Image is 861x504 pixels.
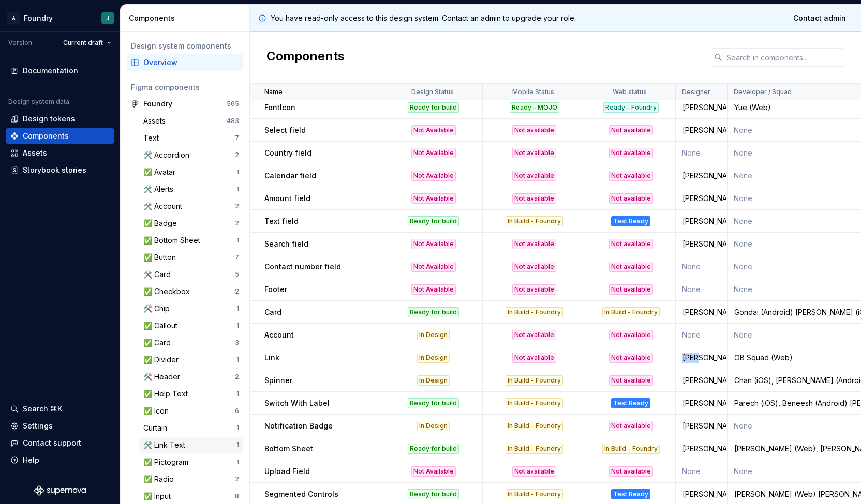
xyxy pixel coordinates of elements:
div: Not available [512,284,556,295]
div: Not Available [411,466,456,477]
div: In Build - Foundry [506,375,563,386]
div: Not available [609,171,653,181]
p: Account [264,330,294,340]
div: Not available [512,239,556,249]
div: Assets [23,148,47,158]
p: Text field [264,216,299,226]
p: Notification Badge [264,421,333,431]
div: 1 [236,356,239,364]
p: Design Status [411,88,454,96]
div: 1 [236,322,239,330]
p: Upload Field [264,466,310,477]
a: Contact admin [786,9,853,27]
div: In Design [417,375,450,386]
a: Assets483 [139,113,243,129]
div: Components [129,13,245,23]
div: Help [23,455,39,465]
button: Search ⌘K [6,401,114,417]
a: Supernova Logo [34,485,86,496]
td: None [676,324,728,346]
p: Bottom Sheet [264,444,313,454]
div: Not available [512,125,556,135]
div: In Build - Foundry [506,444,563,454]
div: [PERSON_NAME] [676,171,726,181]
div: [PERSON_NAME] [676,353,726,363]
div: [PERSON_NAME] [676,239,726,249]
div: In Build - Foundry [506,307,563,317]
div: Not available [609,466,653,477]
a: 🛠️ Card5 [139,266,243,283]
td: None [676,142,728,164]
a: Overview [127,54,243,71]
a: Foundry565 [127,96,243,112]
div: [PERSON_NAME] [676,102,726,113]
div: 1 [236,441,239,449]
div: Not available [512,466,556,477]
div: Not Available [411,148,456,158]
p: Web status [613,88,647,96]
div: ✅ Callout [143,320,182,331]
div: A [7,12,20,24]
div: Foundry [24,13,53,23]
div: Design system data [8,98,69,106]
div: Not available [609,148,653,158]
div: Version [8,39,32,47]
button: Contact support [6,435,114,451]
p: Footer [264,284,287,295]
p: You have read-only access to this design system. Contact an admin to upgrade your role. [271,13,576,23]
div: ✅ Checkbox [143,286,194,297]
div: 5 [235,270,239,279]
div: Components [23,131,69,141]
div: 🛠️ Account [143,201,186,211]
p: Segmented Controls [264,489,338,499]
p: Calendar field [264,171,316,181]
div: Not available [609,284,653,295]
a: ✅ Bottom Sheet1 [139,232,243,249]
a: ✅ Radio2 [139,471,243,487]
a: 🛠️ Accordion2 [139,147,243,163]
div: ✅ Radio [143,474,178,484]
div: 7 [235,253,239,262]
td: None [676,278,728,301]
p: FontIcon [264,102,295,113]
div: Ready for build [408,444,459,454]
div: 6 [235,407,239,415]
div: Not available [609,239,653,249]
div: In Build - Foundry [506,421,563,431]
a: ✅ Pictogram1 [139,454,243,470]
div: 2 [235,373,239,381]
div: Not Available [411,171,456,181]
div: 1 [236,185,239,193]
div: 🛠️ Header [143,372,184,382]
td: None [676,460,728,483]
div: Ready for build [408,489,459,499]
div: Ready for build [408,102,459,113]
div: Not available [512,330,556,340]
div: Not Available [411,193,456,204]
div: Not available [609,125,653,135]
div: Design tokens [23,114,75,124]
a: ✅ Help Text1 [139,386,243,402]
p: Contact number field [264,262,341,272]
p: Name [264,88,283,96]
div: ✅ Bottom Sheet [143,235,204,246]
div: Not Available [411,284,456,295]
div: Ready - Foundry [603,102,659,113]
p: Card [264,307,281,317]
a: 🛠️ Header2 [139,369,243,385]
a: 🛠️ Link Text1 [139,437,243,453]
a: Curtain1 [139,420,243,436]
div: 483 [227,117,239,125]
p: Link [264,353,279,363]
a: Documentation [6,63,114,79]
div: Not available [609,262,653,272]
p: Switch With Label [264,398,330,408]
div: Ready for build [408,216,459,226]
div: 2 [235,151,239,159]
a: 🛠️ Alerts1 [139,181,243,197]
div: Assets [143,116,170,126]
a: Assets [6,145,114,161]
a: ✅ Button7 [139,249,243,266]
div: 🛠️ Alerts [143,184,177,194]
p: Search field [264,239,308,249]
